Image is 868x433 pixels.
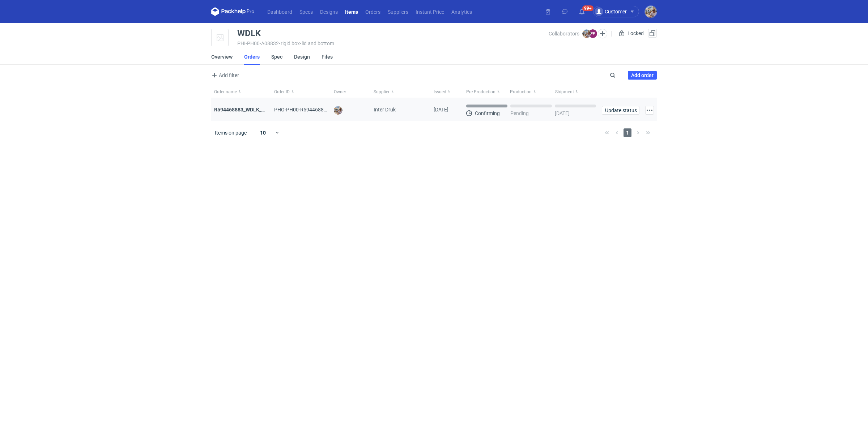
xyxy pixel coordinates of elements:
a: Files [322,49,333,65]
input: Search [608,71,631,80]
a: Specs [296,7,316,16]
svg: Packhelp Pro [211,7,255,16]
button: Customer [593,6,645,17]
div: Locked [617,29,645,38]
span: Items on page [215,129,247,136]
a: Design [294,49,310,65]
button: Supplier [371,86,431,98]
a: R594468883_WDLK_RPCD [214,107,275,113]
span: • lid and bottom [300,41,334,46]
a: Orders [244,49,260,65]
button: Actions [645,106,654,115]
a: Designs [316,7,341,16]
img: Michał Palasek [582,29,591,38]
button: Duplicate Item [648,29,657,38]
span: PHO-PH00-R594468883_WDLK_RPCD [274,107,361,113]
button: Issued [431,86,463,98]
a: Orders [362,7,384,16]
img: Michał Palasek [334,106,342,115]
span: Pre-Production [466,89,495,95]
span: Owner [334,89,346,95]
button: Shipment [554,86,599,98]
img: Michał Palasek [645,6,657,18]
figcaption: PP [588,29,597,38]
span: Shipment [555,89,574,95]
div: Customer [595,7,627,16]
button: Edit collaborators [598,29,607,38]
p: Pending [510,110,529,116]
a: Dashboard [264,7,296,16]
button: Add filter [210,71,239,80]
span: Order ID [274,89,290,95]
a: Spec [271,49,282,65]
a: Instant Price [412,7,448,16]
span: 1 [624,128,631,137]
div: PHI-PH00-A08832 [237,41,549,46]
a: Suppliers [384,7,412,16]
div: 10 [251,128,275,138]
p: Confirming [475,110,500,116]
span: Issued [434,89,446,95]
div: WDLK [237,29,261,38]
button: Pre-Production [463,86,509,98]
span: Collaborators [549,31,579,37]
button: 99+ [576,6,588,17]
a: Overview [211,49,233,65]
p: [DATE] [555,110,570,116]
span: 28/07/2025 [434,107,448,113]
a: Items [341,7,362,16]
span: Supplier [374,89,390,95]
span: Inter Druk [374,106,396,113]
span: Add filter [210,71,239,80]
a: Analytics [448,7,476,16]
button: Update status [602,106,639,115]
button: Order ID [271,86,331,98]
span: Update status [605,108,636,113]
a: Add order [628,71,657,80]
button: Production [509,86,554,98]
button: Order name [211,86,271,98]
span: Order name [214,89,237,95]
div: Inter Druk [371,98,431,121]
span: • rigid box [279,41,300,46]
span: Production [510,89,532,95]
